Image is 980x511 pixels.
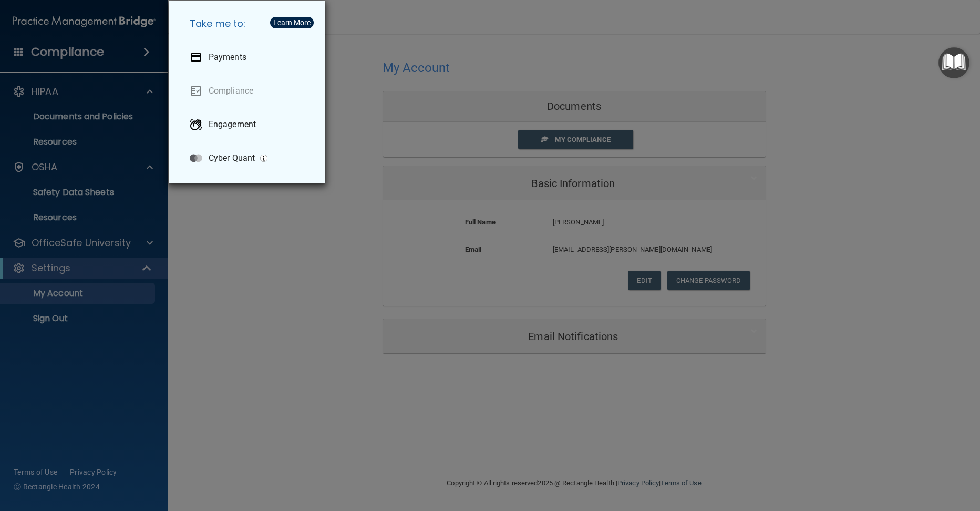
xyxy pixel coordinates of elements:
div: Learn More [273,19,311,26]
a: Cyber Quant [181,144,317,173]
h5: Take me to: [181,9,317,38]
p: Cyber Quant [209,153,255,163]
iframe: Drift Widget Chat Controller [798,436,967,478]
a: Payments [181,43,317,72]
p: Engagement [209,119,256,130]
a: Compliance [181,76,317,106]
button: Open Resource Center [938,47,969,78]
p: Payments [209,52,246,63]
a: Engagement [181,110,317,139]
button: Learn More [270,17,314,28]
